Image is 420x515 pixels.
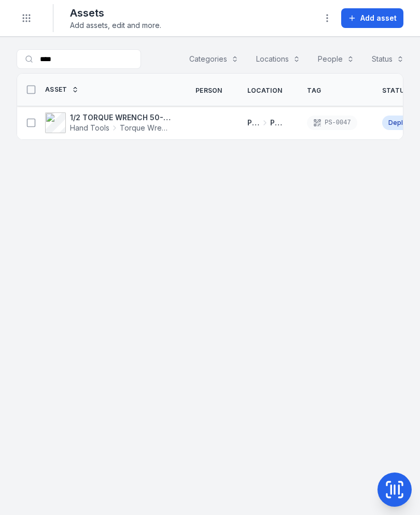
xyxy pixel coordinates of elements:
button: Categories [183,49,245,69]
span: Person [195,87,222,95]
span: Asset [45,85,67,94]
strong: 1/2 TORQUE WRENCH 50-250 ft/lbs 1776 [70,112,171,123]
span: Add assets, edit and more. [70,20,161,31]
button: Toggle navigation [17,8,36,28]
span: Picton Workshops & Bays [247,118,260,128]
span: Location [247,87,282,95]
span: Tag [307,87,321,95]
h2: Assets [70,6,161,20]
button: People [311,49,361,69]
button: Status [365,49,411,69]
div: PS-0047 [307,116,357,130]
a: 1/2 TORQUE WRENCH 50-250 ft/lbs 1776Hand ToolsTorque Wrench [45,112,171,133]
button: Locations [249,49,307,69]
button: Add asset [341,8,403,28]
span: Torque Wrench [120,123,171,133]
span: Picton - Bay 10/11 [270,118,283,128]
a: Picton Workshops & BaysPicton - Bay 10/11 [247,118,282,128]
span: Hand Tools [70,123,109,133]
a: Asset [45,85,79,94]
span: Add asset [360,13,397,23]
span: Status [382,87,409,95]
